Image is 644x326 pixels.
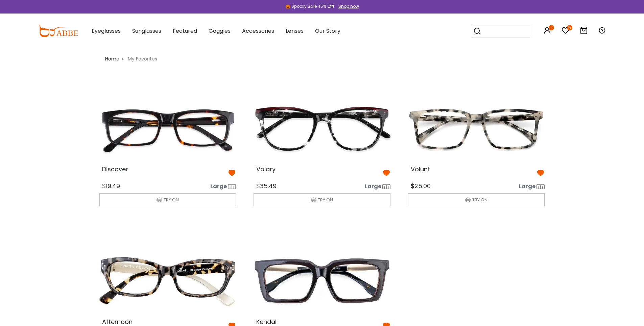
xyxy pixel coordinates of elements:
img: tryon [465,197,471,203]
i: 5 [567,25,572,30]
img: size ruler [536,184,545,190]
span: Volunt [411,165,430,173]
span: $25.00 [411,182,431,190]
a: Home [105,55,119,62]
img: size ruler [382,184,390,190]
span: TRY ON [164,197,179,203]
span: TRY ON [318,197,333,203]
img: tryon [157,197,162,203]
span: Eyeglasses [92,27,121,35]
span: My Favorites [125,55,160,62]
img: abbeglasses.com [38,25,78,37]
button: TRY ON [99,193,236,206]
span: Sunglasses [132,27,161,35]
span: Volary [256,165,276,173]
img: tryon [311,197,316,203]
span: Large [519,182,535,191]
button: TRY ON [408,193,545,206]
span: Afternoon [102,318,133,326]
span: $35.49 [256,182,277,190]
span: Lenses [286,27,304,35]
span: TRY ON [472,197,487,203]
span: Accessories [242,27,274,35]
button: TRY ON [254,193,390,206]
div: 🎃 Spooky Sale 45% Off! [285,3,334,9]
span: $19.49 [102,182,120,190]
span: Goggles [209,27,231,35]
span: Kendal [256,318,277,326]
span: Home [105,55,119,62]
span: Featured [173,27,197,35]
span: Our Story [315,27,340,35]
a: Shop now [335,3,359,9]
div: Shop now [338,3,359,9]
a: 5 [562,28,570,35]
span: Discover [102,165,128,173]
span: Large [210,182,227,191]
img: size ruler [228,184,236,190]
span: Large [365,182,381,191]
i: > [122,56,124,61]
